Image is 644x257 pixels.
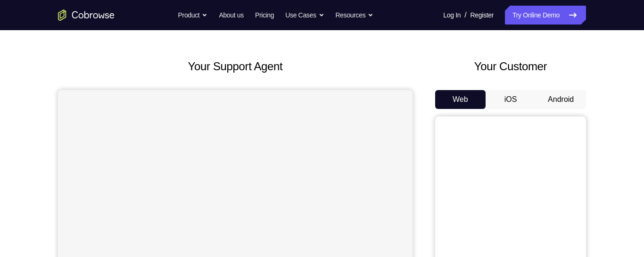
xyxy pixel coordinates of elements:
[435,58,586,75] h2: Your Customer
[471,6,494,25] a: Register
[505,6,586,25] a: Try Online Demo
[536,90,586,109] button: Android
[178,6,208,25] button: Product
[443,6,461,25] a: Log In
[58,9,115,21] a: Go to the home page
[255,6,274,25] a: Pricing
[219,6,243,25] a: About us
[486,90,536,109] button: iOS
[58,58,413,75] h2: Your Support Agent
[464,9,466,21] span: /
[336,6,374,25] button: Resources
[285,6,324,25] button: Use Cases
[435,90,486,109] button: Web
